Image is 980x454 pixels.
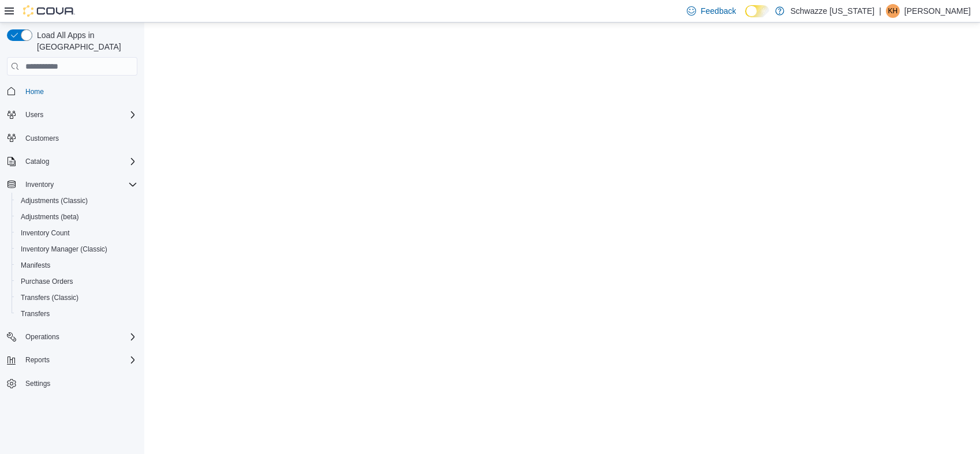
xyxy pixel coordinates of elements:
[701,5,736,17] span: Feedback
[21,155,137,168] span: Catalog
[21,330,64,344] button: Operations
[745,17,746,18] span: Dark Mode
[25,355,50,365] span: Reports
[21,309,50,318] span: Transfers
[16,275,137,288] span: Purchase Orders
[12,257,142,273] button: Manifests
[21,178,137,192] span: Inventory
[21,85,48,99] a: Home
[2,107,142,123] button: Users
[21,132,63,145] a: Customers
[12,273,142,290] button: Purchase Orders
[25,157,49,166] span: Catalog
[16,242,112,256] a: Inventory Manager (Classic)
[16,291,137,305] span: Transfers (Classic)
[25,134,59,143] span: Customers
[21,376,137,391] span: Settings
[886,4,900,18] div: Krystal Hernandez
[32,29,137,52] span: Load All Apps in [GEOGRAPHIC_DATA]
[25,379,50,388] span: Settings
[16,242,137,256] span: Inventory Manager (Classic)
[21,178,58,192] button: Inventory
[16,194,137,208] span: Adjustments (Classic)
[16,291,83,305] a: Transfers (Classic)
[25,110,43,119] span: Users
[2,153,142,170] button: Catalog
[21,84,137,98] span: Home
[904,4,971,18] p: [PERSON_NAME]
[16,275,78,288] a: Purchase Orders
[21,261,50,270] span: Manifests
[16,210,137,224] span: Adjustments (beta)
[12,209,142,225] button: Adjustments (beta)
[2,375,142,392] button: Settings
[21,196,88,205] span: Adjustments (Classic)
[21,228,70,238] span: Inventory Count
[790,4,874,18] p: Schwazze [US_STATE]
[2,177,142,193] button: Inventory
[16,226,137,240] span: Inventory Count
[7,78,137,422] nav: Complex example
[12,241,142,257] button: Inventory Manager (Classic)
[21,212,79,222] span: Adjustments (beta)
[25,180,54,189] span: Inventory
[16,194,92,208] a: Adjustments (Classic)
[16,307,54,321] a: Transfers
[16,226,74,240] a: Inventory Count
[21,108,48,122] button: Users
[21,293,78,302] span: Transfers (Classic)
[21,277,73,286] span: Purchase Orders
[888,4,898,18] span: KH
[745,5,769,17] input: Dark Mode
[21,245,107,254] span: Inventory Manager (Classic)
[23,5,75,17] img: Cova
[16,307,137,321] span: Transfers
[2,130,142,147] button: Customers
[21,377,55,391] a: Settings
[21,155,54,168] button: Catalog
[25,332,59,342] span: Operations
[2,329,142,345] button: Operations
[12,290,142,306] button: Transfers (Classic)
[16,258,55,272] a: Manifests
[21,353,54,367] button: Reports
[21,131,137,145] span: Customers
[12,225,142,241] button: Inventory Count
[21,108,137,122] span: Users
[21,330,137,344] span: Operations
[25,87,44,96] span: Home
[2,352,142,368] button: Reports
[2,82,142,99] button: Home
[879,4,881,18] p: |
[21,353,137,367] span: Reports
[12,193,142,209] button: Adjustments (Classic)
[16,210,84,224] a: Adjustments (beta)
[16,258,137,272] span: Manifests
[12,306,142,322] button: Transfers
